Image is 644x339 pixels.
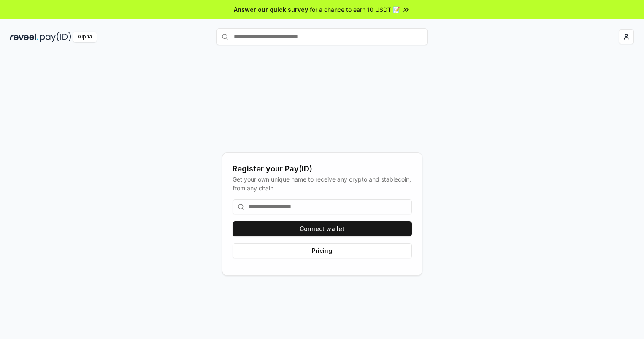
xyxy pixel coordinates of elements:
img: pay_id [40,32,71,42]
div: Get your own unique name to receive any crypto and stablecoin, from any chain [233,175,412,193]
img: reveel_dark [10,32,38,42]
span: Answer our quick survey [234,5,308,14]
button: Connect wallet [233,221,412,236]
div: Alpha [73,32,97,42]
button: Pricing [233,243,412,258]
span: for a chance to earn 10 USDT 📝 [310,5,400,14]
div: Register your Pay(ID) [233,163,412,175]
